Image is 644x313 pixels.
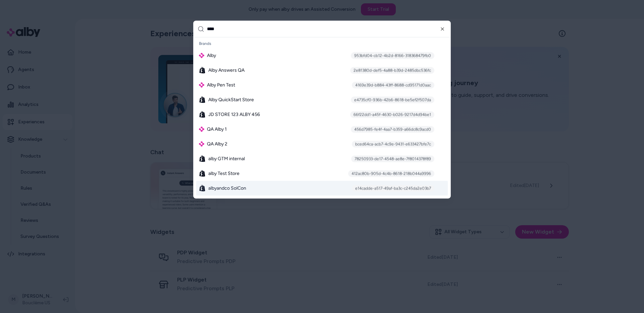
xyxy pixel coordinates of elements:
[348,170,434,177] div: 412ac80b-905d-4c4b-8618-218b044a9996
[352,81,434,88] div: 4169e39d-b884-43ff-8688-cd95171d0aac
[351,96,434,103] div: e4735cf0-936b-42b6-8618-be5ef2f507da
[208,96,254,103] span: Alby QuickStart Store
[208,170,239,177] span: alby Test Store
[351,126,434,132] div: 456d7985-fe4f-4aa7-b359-a66dc8c9acd0
[208,155,245,162] span: alby GTM internal
[351,52,434,59] div: 953bfd04-cb12-4b2d-8166-318368479fb0
[207,126,227,132] span: QA Alby 1
[199,126,204,132] img: alby Logo
[207,52,216,59] span: Alby
[352,140,434,147] div: bced64ca-acb7-4c9e-9431-e633427bfe7c
[350,111,434,118] div: 66f22dd1-a45f-4630-b026-9217d4d94be1
[352,185,434,191] div: e14cadde-a517-49af-ba3c-c245da2e03b7
[351,155,434,162] div: 78250933-de17-4548-ae8e-7f8014378f89
[199,141,204,146] img: alby Logo
[208,111,260,118] span: JD STORE 123 ALBY 456
[207,81,235,88] span: Alby Pen Test
[208,185,246,191] span: albyandco SolCon
[196,39,448,48] div: Brands
[207,140,227,147] span: QA Alby 2
[208,67,245,73] span: Alby Answers QA
[350,67,434,73] div: 2e81380d-def5-4a88-b39d-2485dbc536fc
[199,82,204,87] img: alby Logo
[199,53,204,58] img: alby Logo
